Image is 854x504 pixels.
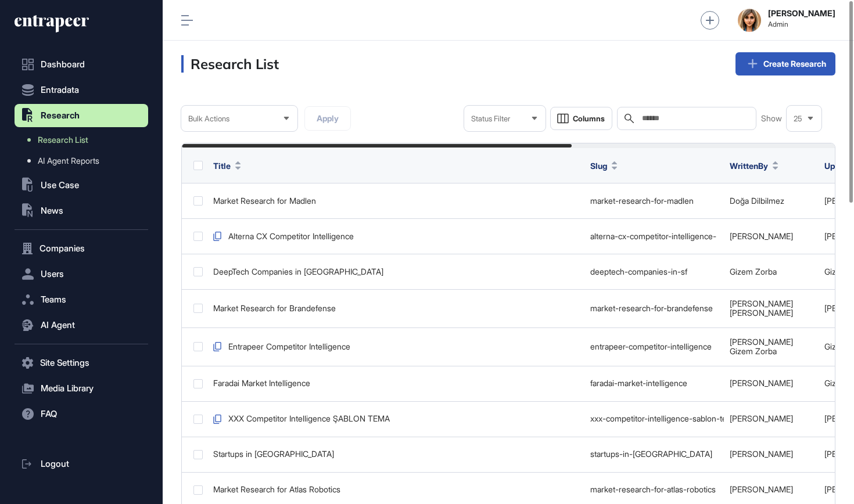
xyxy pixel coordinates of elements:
button: Columns [550,107,612,130]
span: Entradata [41,85,79,95]
button: Slug [590,160,618,172]
div: market-research-for-madlen [590,196,718,206]
button: Teams [15,288,148,311]
a: Gizem Zorba [730,346,777,356]
button: Entradata [15,78,148,102]
img: admin-avatar [738,9,761,32]
a: AI Agent Reports [20,150,148,171]
a: [PERSON_NAME] [730,308,793,318]
a: Dashboard [15,53,148,76]
div: XXX Competitor Intelligence ŞABLON TEMA [213,414,579,423]
button: Site Settings [15,351,148,375]
a: [PERSON_NAME] [730,413,793,423]
span: Companies [40,244,85,253]
button: FAQ [15,402,148,426]
span: Bulk Actions [188,114,229,123]
div: Market Research for Brandefense [213,304,579,313]
span: Research List [38,135,88,145]
a: Logout [15,452,148,476]
div: Market Research for Madlen [213,196,579,206]
a: [PERSON_NAME] [730,337,793,347]
div: Entrapeer Competitor Intelligence [213,342,579,351]
div: Market Research for Atlas Robotics [213,485,579,494]
h3: Research List [181,55,279,73]
a: Create Research [735,52,835,75]
span: Status Filter [471,114,510,123]
span: 25 [794,114,802,123]
button: Media Library [15,377,148,400]
button: WrittenBy [730,160,778,172]
div: Alterna CX Competitor Intelligence [213,232,579,241]
span: WrittenBy [730,160,768,172]
button: Companies [15,237,148,260]
div: alterna-cx-competitor-intelligence- [590,232,718,241]
span: Logout [41,459,69,469]
div: Faradai Market Intelligence [213,379,579,388]
button: News [15,199,148,222]
a: Doğa Dilbilmez [730,196,784,206]
div: DeepTech Companies in [GEOGRAPHIC_DATA] [213,267,579,276]
span: AI Agent [41,321,75,330]
a: [PERSON_NAME] [730,231,793,241]
div: market-research-for-brandefense [590,304,718,313]
div: deeptech-companies-in-sf [590,267,718,276]
span: Show [761,114,782,123]
a: [PERSON_NAME] [730,298,793,308]
div: startups-in-[GEOGRAPHIC_DATA] [590,449,718,459]
span: FAQ [41,409,57,419]
span: Slug [590,160,607,172]
span: Title [213,160,231,172]
button: Users [15,262,148,286]
div: market-research-for-atlas-robotics [590,485,718,494]
div: entrapeer-competitor-intelligence [590,342,718,351]
a: Gizem Zorba [730,267,777,276]
a: [PERSON_NAME] [730,449,793,459]
span: Admin [768,20,835,28]
span: Media Library [41,384,94,393]
span: Teams [41,295,66,304]
span: Dashboard [41,60,85,69]
button: Title [213,160,241,172]
div: faradai-market-intelligence [590,379,718,388]
div: xxx-competitor-intelligence-sablon-tema [590,414,718,423]
a: [PERSON_NAME] [730,378,793,388]
span: Users [41,269,64,279]
span: News [41,206,63,215]
span: Columns [573,114,605,123]
span: AI Agent Reports [38,156,99,165]
button: Use Case [15,174,148,197]
strong: [PERSON_NAME] [768,9,835,18]
span: Research [41,111,80,120]
a: Research List [20,129,148,150]
div: Startups in [GEOGRAPHIC_DATA] [213,449,579,459]
button: AI Agent [15,314,148,337]
button: Research [15,104,148,127]
span: Use Case [41,181,79,190]
a: [PERSON_NAME] [730,484,793,494]
span: Site Settings [40,358,89,368]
